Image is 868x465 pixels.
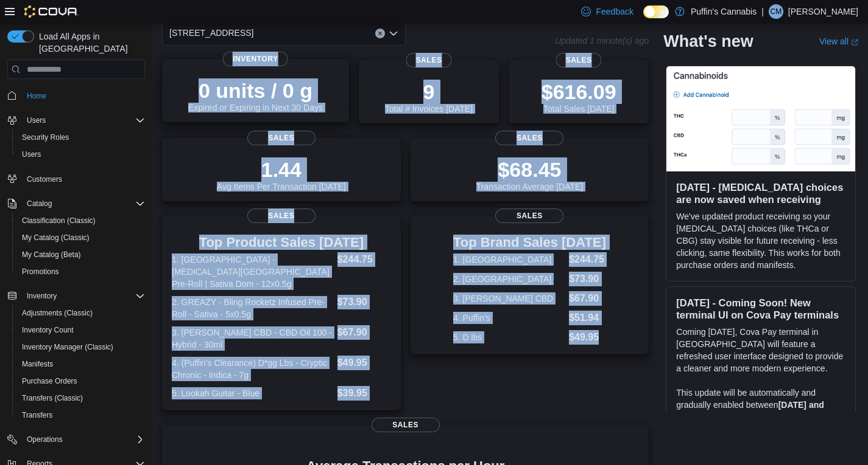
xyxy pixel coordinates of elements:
[188,78,323,103] p: 0 units / 0 g
[12,390,150,407] button: Transfers (Classic)
[22,376,77,386] span: Purchase Orders
[676,210,845,271] p: We've updated product receiving so your [MEDICAL_DATA] choices (like THCa or CBG) stay visible fo...
[12,146,150,163] button: Users
[22,196,57,211] button: Catalog
[17,306,97,320] a: Adjustments (Classic)
[12,263,150,280] button: Promotions
[663,32,753,51] h2: What's new
[476,157,584,182] p: $68.45
[17,130,74,145] a: Security Roles
[385,80,473,114] div: Total # Invoices [DATE]
[22,89,51,103] a: Home
[17,408,57,422] a: Transfers
[676,297,845,321] h3: [DATE] - Coming Soon! New terminal UI on Cova Pay terminals
[22,113,51,128] button: Users
[17,247,145,262] span: My Catalog (Beta)
[27,291,57,301] span: Inventory
[17,374,145,388] span: Purchase Orders
[2,86,150,104] button: Home
[22,410,52,420] span: Transfers
[556,53,602,67] span: Sales
[217,157,346,191] div: Avg Items Per Transaction [DATE]
[17,147,145,162] span: Users
[12,246,150,263] button: My Catalog (Beta)
[569,330,606,345] dd: $49.95
[12,339,150,356] button: Inventory Manager (Classic)
[453,273,564,285] dt: 2. [GEOGRAPHIC_DATA]
[17,213,145,228] span: Classification (Classic)
[819,36,858,46] a: View allExternal link
[17,340,118,354] a: Inventory Manager (Classic)
[17,230,94,245] a: My Catalog (Classic)
[22,432,68,447] button: Operations
[2,431,150,448] button: Operations
[476,157,584,191] div: Transaction Average [DATE]
[596,5,633,18] span: Feedback
[569,311,606,325] dd: $51.94
[851,38,858,46] svg: External link
[172,357,333,381] dt: 4. (Puffin's Clearance) D*gg Lbs - Cryptic Chronic - Indica - 7g
[22,325,74,335] span: Inventory Count
[788,4,858,19] p: [PERSON_NAME]
[453,312,564,324] dt: 4. Puffin's
[569,272,606,286] dd: $73.90
[24,5,79,18] img: Cova
[337,325,391,340] dd: $67.90
[495,208,563,223] span: Sales
[17,306,145,320] span: Adjustments (Classic)
[337,295,391,309] dd: $73.90
[22,308,93,318] span: Adjustments (Classic)
[27,115,46,125] span: Users
[17,213,101,228] a: Classification (Classic)
[22,342,113,352] span: Inventory Manager (Classic)
[22,393,83,403] span: Transfers (Classic)
[172,296,333,320] dt: 2. GREAZY - Bling Rocketz Infused Pre-Roll - Sativa - 5x0.5g
[22,88,145,103] span: Home
[22,171,145,187] span: Customers
[12,356,150,373] button: Manifests
[172,326,333,351] dt: 3. [PERSON_NAME] CBD - CBD Oil 100 - Hybrid - 30ml
[691,4,757,19] p: Puffin's Cannabis
[17,264,64,279] a: Promotions
[17,408,145,422] span: Transfers
[453,235,606,250] h3: Top Brand Sales [DATE]
[22,216,96,226] span: Classification (Classic)
[12,407,150,424] button: Transfers
[495,131,563,145] span: Sales
[769,4,783,19] div: Curtis Muir
[337,356,391,370] dd: $49.95
[385,80,473,104] p: 9
[569,291,606,306] dd: $67.90
[569,252,606,267] dd: $244.75
[406,53,452,67] span: Sales
[12,322,150,339] button: Inventory Count
[217,157,346,182] p: 1.44
[22,113,145,128] span: Users
[761,4,764,19] p: |
[12,212,150,229] button: Classification (Classic)
[169,26,253,40] span: [STREET_ADDRESS]
[27,435,63,444] span: Operations
[247,131,316,145] span: Sales
[17,247,86,262] a: My Catalog (Beta)
[22,233,90,243] span: My Catalog (Classic)
[643,18,644,19] span: Dark Mode
[247,208,316,223] span: Sales
[223,52,288,66] span: Inventory
[389,29,398,38] button: Open list of options
[22,289,145,303] span: Inventory
[172,235,391,250] h3: Top Product Sales [DATE]
[17,130,145,145] span: Security Roles
[22,150,41,159] span: Users
[17,264,145,279] span: Promotions
[12,129,150,146] button: Security Roles
[676,387,845,460] p: This update will be automatically and gradually enabled between , for all terminals operating on ...
[17,147,46,162] a: Users
[453,292,564,305] dt: 3. [PERSON_NAME] CBD
[453,331,564,343] dt: 5. D lbs
[2,170,150,188] button: Customers
[22,432,145,447] span: Operations
[643,5,669,18] input: Dark Mode
[22,359,53,369] span: Manifests
[12,373,150,390] button: Purchase Orders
